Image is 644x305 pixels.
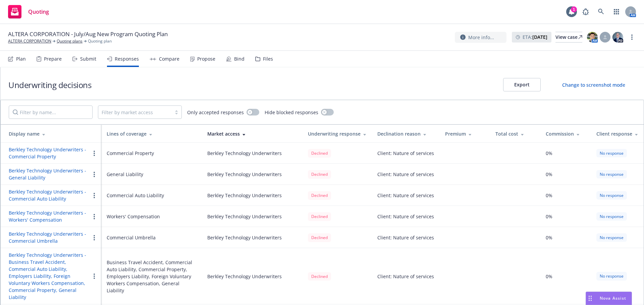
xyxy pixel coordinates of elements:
a: more [628,33,636,41]
div: Berkley Technology Underwriters [207,213,282,220]
a: Report a Bug [579,5,592,18]
div: Underwriting response [308,130,367,137]
div: No response [596,212,627,221]
div: Compare [159,56,179,62]
div: Declined [308,149,331,157]
button: Berkley Technology Underwriters - General Liability [9,167,90,181]
div: Berkley Technology Underwriters [207,150,282,157]
div: Berkley Technology Underwriters [207,273,282,280]
span: ETA : [523,33,547,41]
img: photo [587,32,598,43]
span: Quoting [28,9,49,14]
span: ALTERA CORPORATION - July/Aug New Program Quoting Plan [8,30,168,38]
div: Market access [207,130,297,137]
span: 0% [546,171,552,178]
div: Commercial Auto Liability [107,192,164,199]
a: View case [555,32,582,43]
span: 0% [546,234,552,241]
div: Berkley Technology Underwriters [207,192,282,199]
span: Hide blocked responses [265,109,318,116]
div: Declined [308,212,331,221]
div: Premium [445,130,485,137]
div: Lines of coverage [107,130,197,137]
div: Client: Nature of services [377,150,434,157]
button: Berkley Technology Underwriters - Business Travel Accident, Commercial Auto Liability, Employers ... [9,251,90,301]
span: More info... [468,34,494,41]
a: Quoting plans [57,38,83,44]
div: No response [596,149,627,157]
span: Declined [308,149,331,157]
div: Client response [596,130,638,137]
span: 0% [546,213,552,220]
div: Drag to move [586,292,594,305]
div: Commercial Property [107,150,154,157]
div: Declination reason [377,130,434,137]
input: Filter by name... [9,105,93,119]
a: ALTERA CORPORATION [8,38,51,44]
img: photo [612,32,623,43]
span: Nova Assist [600,295,626,301]
div: Plan [16,56,26,62]
a: Quoting [5,2,52,21]
div: Bind [234,56,245,62]
div: Declined [308,170,331,178]
div: Propose [197,56,215,62]
div: View case [555,32,582,42]
button: Berkley Technology Underwriters - Commercial Auto Liability [9,188,90,202]
div: No response [596,191,627,200]
button: Export [503,78,541,91]
div: Commercial Umbrella [107,234,156,241]
span: 0% [546,273,552,280]
div: Responses [115,56,139,62]
div: Declined [308,272,331,281]
div: Display name [9,130,96,137]
a: Search [594,5,608,18]
div: Declined [308,233,331,242]
div: Change to screenshot mode [562,81,625,88]
span: Only accepted responses [187,109,244,116]
button: Change to screenshot mode [551,78,636,91]
button: Nova Assist [586,292,632,305]
div: Client: Nature of services [377,192,434,199]
button: Berkley Technology Underwriters - Workers' Compensation [9,209,90,223]
div: Berkley Technology Underwriters [207,234,282,241]
div: No response [596,272,627,280]
div: Files [263,56,273,62]
a: Switch app [610,5,623,18]
span: Quoting plan [88,38,112,44]
button: Berkley Technology Underwriters - Commercial Umbrella [9,230,90,244]
span: 0% [546,150,552,157]
div: General Liability [107,171,143,178]
div: Client: Nature of services [377,273,434,280]
div: 1 [571,6,577,12]
div: Prepare [44,56,62,62]
span: 0% [546,192,552,199]
div: Berkley Technology Underwriters [207,171,282,178]
div: Client: Nature of services [377,171,434,178]
button: Berkley Technology Underwriters - Commercial Property [9,146,90,160]
div: Total cost [495,130,535,137]
div: Declined [308,191,331,200]
div: Workers' Compensation [107,213,160,220]
h1: Underwriting decisions [8,79,91,90]
div: No response [596,170,627,178]
strong: [DATE] [532,34,547,40]
div: Client: Nature of services [377,213,434,220]
div: Commission [546,130,585,137]
div: No response [596,233,627,242]
div: Client: Nature of services [377,234,434,241]
div: Business Travel Accident, Commercial Auto Liability, Commercial Property, Employers Liability, Fo... [107,259,197,294]
button: More info... [455,32,506,43]
div: Submit [80,56,96,62]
